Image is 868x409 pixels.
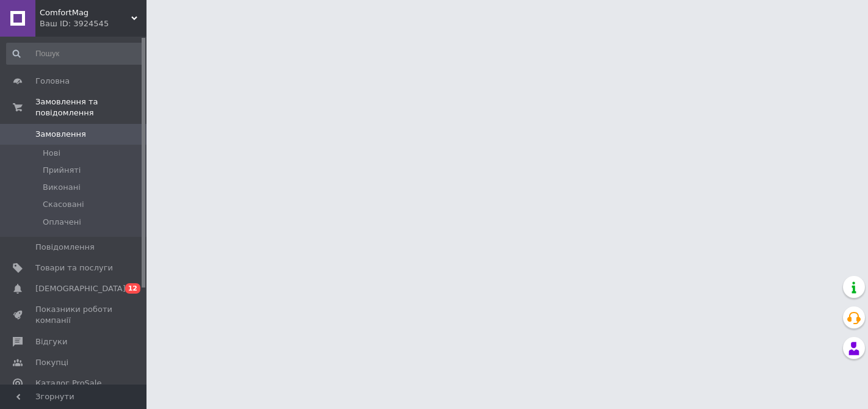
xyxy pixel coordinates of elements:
span: [DEMOGRAPHIC_DATA] [35,283,126,294]
span: Замовлення [35,129,86,140]
span: 12 [125,283,140,294]
span: Відгуки [35,336,67,347]
span: Товари та послуги [35,262,113,273]
span: Повідомлення [35,242,95,253]
span: Нові [43,148,60,159]
span: Показники роботи компанії [35,304,113,326]
span: Головна [35,76,70,87]
input: Пошук [6,43,144,65]
span: Покупці [35,357,68,368]
span: Замовлення та повідомлення [35,96,146,118]
span: Скасовані [43,199,84,210]
span: Оплачені [43,217,81,228]
span: ComfortMag [40,7,131,18]
span: Прийняті [43,165,81,176]
span: Каталог ProSale [35,378,101,389]
div: Ваш ID: 3924545 [40,18,146,29]
span: Виконані [43,182,81,193]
